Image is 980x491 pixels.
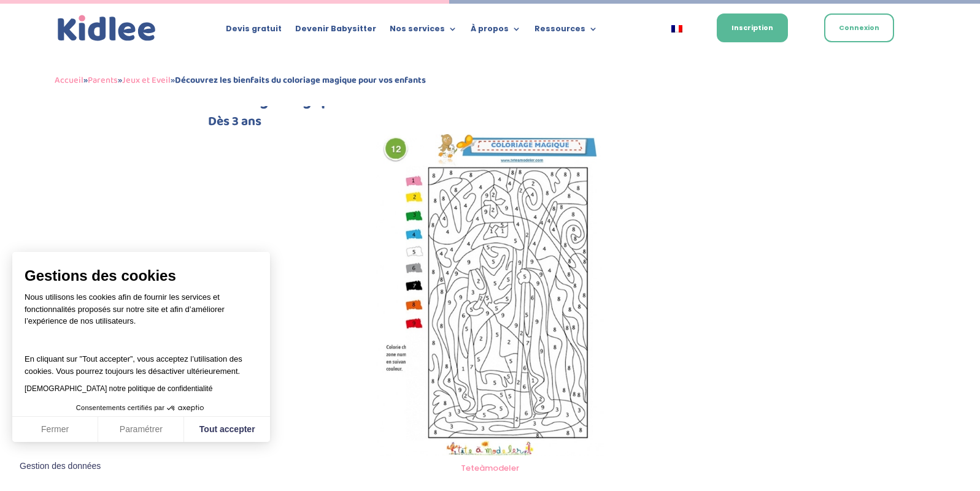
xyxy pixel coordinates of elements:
[12,454,108,479] button: Fermer le widget sans consentement
[184,417,270,443] button: Tout accepter
[88,73,118,88] a: Parents
[20,461,101,472] span: Gestion des données
[25,267,258,285] span: Gestions des cookies
[376,134,604,456] img: Coloriage magique avec chiffres
[122,73,171,88] a: Jeux et Eveil
[461,462,519,474] a: Teteàmodeler
[12,417,98,443] button: Fermer
[55,12,159,45] a: Kidlee Logo
[25,384,212,393] a: [DEMOGRAPHIC_DATA] notre politique de confidentialité
[55,73,426,88] span: » » »
[295,25,376,38] a: Devenir Babysitter
[208,115,773,134] h4: Dès 3 ans
[226,25,282,38] a: Devis gratuit
[70,400,212,416] button: Consentements certifiés par
[98,417,184,443] button: Paramétrer
[76,405,164,411] span: Consentements certifiés par
[175,73,426,88] strong: Découvrez les bienfaits du coloriage magique pour vos enfants
[167,390,204,427] svg: Axeptio
[471,25,521,38] a: À propos
[55,73,83,88] a: Accueil
[25,291,258,335] p: Nous utilisons les cookies afin de fournir les services et fonctionnalités proposés sur notre sit...
[25,341,258,378] p: En cliquant sur ”Tout accepter”, vous acceptez l’utilisation des cookies. Vous pourrez toujours l...
[390,25,457,38] a: Nos services
[671,25,682,32] img: Français
[824,13,894,42] a: Connexion
[534,25,598,38] a: Ressources
[55,12,159,45] img: logo_kidlee_bleu
[717,13,788,42] a: Inscription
